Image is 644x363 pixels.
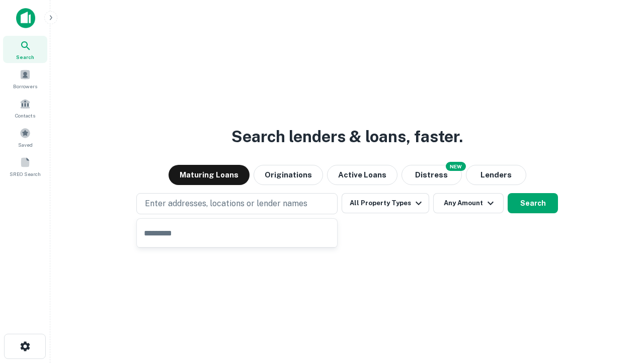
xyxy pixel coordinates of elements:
button: Search [508,193,558,213]
iframe: Chat Widget [594,282,644,331]
a: Search [3,36,47,63]
button: Lenders [466,165,526,185]
span: Search [16,53,34,61]
button: Any Amount [433,193,504,213]
a: Borrowers [3,65,47,92]
a: SREO Search [3,153,47,180]
a: Saved [3,124,47,151]
img: capitalize-icon.png [16,8,35,28]
span: Contacts [15,111,35,119]
span: SREO Search [10,170,41,178]
button: Active Loans [327,165,397,185]
h3: Search lenders & loans, faster. [231,125,463,149]
button: Maturing Loans [169,165,250,185]
span: Borrowers [13,82,37,90]
span: Saved [18,141,33,149]
button: Enter addresses, locations or lender names [136,193,338,214]
button: All Property Types [342,193,429,213]
a: Contacts [3,94,47,122]
p: Enter addresses, locations or lender names [145,198,307,210]
button: Originations [254,165,323,185]
button: Search distressed loans with lien and other non-mortgage details. [401,165,462,185]
div: NEW [446,162,466,171]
